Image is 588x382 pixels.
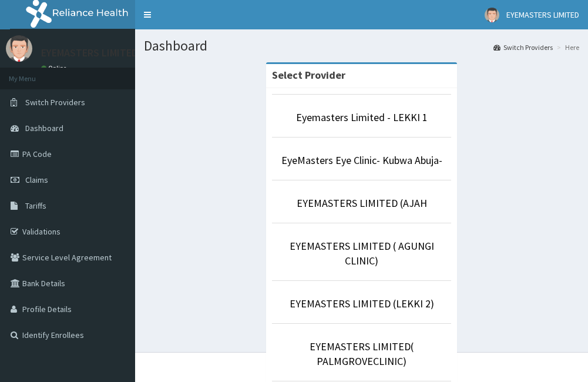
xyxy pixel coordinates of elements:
[25,175,48,185] span: Claims
[25,97,85,108] span: Switch Providers
[41,64,69,72] a: Online
[144,38,579,53] h1: Dashboard
[25,200,46,211] span: Tariffs
[25,123,63,133] span: Dashboard
[506,9,579,20] span: EYEMASTERS LIMITED
[281,153,442,167] a: EyeMasters Eye Clinic- Kubwa Abuja-
[493,42,553,52] a: Switch Providers
[310,340,414,368] a: EYEMASTERS LIMITED( PALMGROVECLINIC)
[290,297,434,310] a: EYEMASTERS LIMITED (LEKKI 2)
[485,8,499,22] img: User Image
[297,196,427,210] a: EYEMASTERS LIMITED (AJAH
[272,68,345,82] strong: Select Provider
[554,42,579,52] li: Here
[296,110,428,124] a: Eyemasters Limited - LEKKI 1
[290,239,434,268] a: EYEMASTERS LIMITED ( AGUNGI CLINIC)
[41,48,138,58] p: EYEMASTERS LIMITED
[6,35,32,62] img: User Image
